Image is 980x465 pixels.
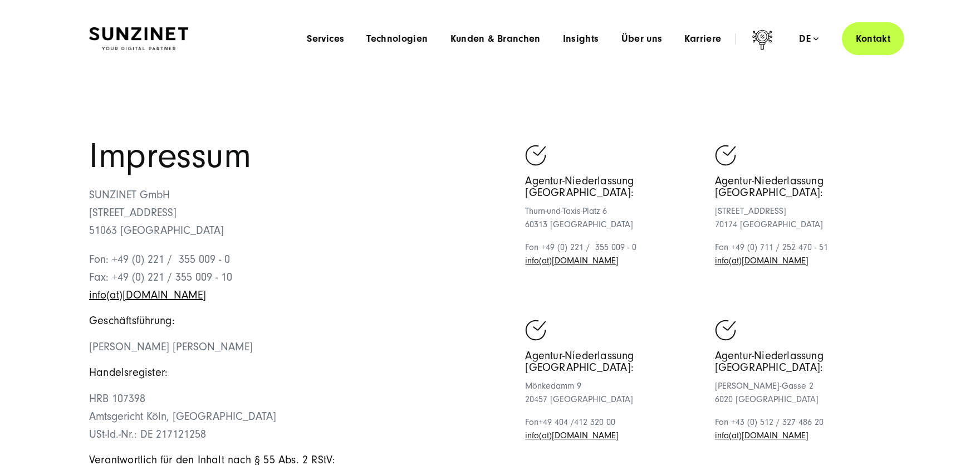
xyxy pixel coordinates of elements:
[525,204,701,231] p: Thurn-und-Taxis-Platz 6 60313 [GEOGRAPHIC_DATA]
[525,241,701,267] p: Fon +49 (0) 221 / 355 009 - 0
[307,33,344,45] a: Services
[715,256,808,266] a: Schreiben Sie eine E-Mail an sunzinet
[538,417,574,427] span: +49 404 /
[89,341,253,353] span: [PERSON_NAME] [PERSON_NAME]
[89,393,145,405] span: HRB 107398
[842,22,904,55] a: Kontakt
[89,186,490,239] p: SUNZINET GmbH [STREET_ADDRESS] 51063 [GEOGRAPHIC_DATA]
[684,33,721,45] a: Karriere
[525,430,619,440] a: Schreiben Sie eine E-Mail an sunzinet
[89,428,206,440] span: USt-Id.-Nr.: DE 217121258
[715,430,808,440] a: Schreiben Sie eine E-Mail an sunzinet
[715,175,891,199] h5: Agentur-Niederlassung [GEOGRAPHIC_DATA]:
[89,27,188,51] img: SUNZINET Full Service Digital Agentur
[89,289,206,301] a: Schreiben Sie eine E-Mail an sunzinet
[525,256,619,266] a: Schreiben Sie eine E-Mail an sunzinet
[621,33,663,45] a: Über uns
[89,315,490,327] h5: Geschäftsführung:
[89,410,276,423] span: Amtsgericht Köln, [GEOGRAPHIC_DATA]
[525,175,701,199] h5: Agentur-Niederlassung [GEOGRAPHIC_DATA]:
[574,417,615,427] span: 412 320 00
[715,379,891,406] p: [PERSON_NAME]-Gasse 2 6020 [GEOGRAPHIC_DATA]
[799,33,819,45] div: de
[89,367,490,379] h5: Handelsregister:
[366,33,428,45] a: Technologien
[89,139,490,173] h1: Impressum
[525,350,701,374] h5: Agentur-Niederlassung [GEOGRAPHIC_DATA]:
[525,379,701,406] p: Mönkedamm 9 20457 [GEOGRAPHIC_DATA]
[89,251,490,304] p: Fon: +49 (0) 221 / 355 009 - 0 Fax: +49 (0) 221 / 355 009 - 10
[715,204,891,231] p: [STREET_ADDRESS] 70174 [GEOGRAPHIC_DATA]
[450,33,541,45] a: Kunden & Branchen
[715,350,891,374] h5: Agentur-Niederlassung [GEOGRAPHIC_DATA]:
[525,415,701,442] p: Fon
[715,415,891,442] p: Fon +43 (0) 512 / 327 486 20
[563,33,599,45] a: Insights
[715,241,891,267] p: Fon +49 (0) 711 / 252 470 - 51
